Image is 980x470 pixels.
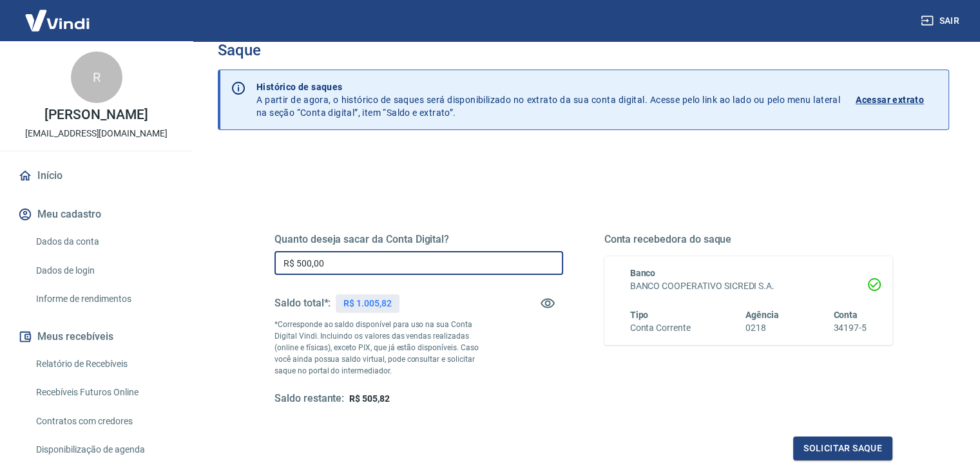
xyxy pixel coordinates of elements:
[256,80,840,93] p: Histórico de saques
[745,310,779,320] span: Agência
[31,258,177,284] a: Dados de login
[31,229,177,255] a: Dados da conta
[274,319,491,377] p: *Corresponde ao saldo disponível para uso na sua Conta Digital Vindi. Incluindo os valores das ve...
[604,233,893,246] h5: Conta recebedora do saque
[31,379,177,406] a: Recebíveis Futuros Online
[274,233,563,246] h5: Quanto deseja sacar da Conta Digital?
[71,52,122,103] div: R
[856,80,938,119] a: Acessar extrato
[918,9,965,33] button: Sair
[630,268,656,278] span: Banco
[793,437,892,460] button: Solicitar saque
[15,1,99,40] img: Vindi
[833,321,867,335] h6: 34197-5
[745,321,779,335] h6: 0218
[274,392,344,406] h5: Saldo restante:
[15,200,177,229] button: Meu cadastro
[256,80,840,119] p: A partir de agora, o histórico de saques será disponibilizado no extrato da sua conta digital. Ac...
[31,351,177,377] a: Relatório de Recebíveis
[630,321,691,335] h6: Conta Corrente
[15,323,177,351] button: Meus recebíveis
[15,162,177,190] a: Início
[630,310,649,320] span: Tipo
[218,41,949,59] h3: Saque
[630,279,867,293] h6: BANCO COOPERATIVO SICREDI S.A.
[856,93,924,106] p: Acessar extrato
[44,108,148,122] p: [PERSON_NAME]
[343,297,391,310] p: R$ 1.005,82
[274,297,331,310] h5: Saldo total*:
[31,408,177,435] a: Contratos com credores
[349,393,390,404] span: R$ 505,82
[31,437,177,463] a: Disponibilização de agenda
[25,127,168,140] p: [EMAIL_ADDRESS][DOMAIN_NAME]
[31,286,177,312] a: Informe de rendimentos
[833,310,858,320] span: Conta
